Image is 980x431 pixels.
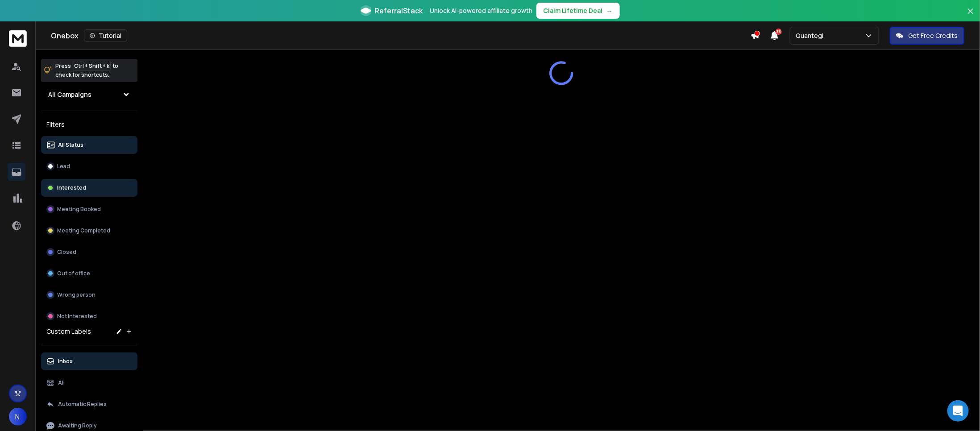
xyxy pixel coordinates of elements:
[41,243,137,261] button: Closed
[41,136,137,154] button: All Status
[41,395,137,413] button: Automatic Replies
[41,374,137,392] button: All
[41,307,137,325] button: Not Interested
[606,6,613,15] span: →
[41,286,137,304] button: Wrong person
[51,29,751,42] div: Onebox
[41,222,137,240] button: Meeting Completed
[41,179,137,197] button: Interested
[41,352,137,370] button: Inbox
[9,408,27,426] button: N
[57,270,90,277] p: Out of office
[57,163,70,170] p: Lead
[890,27,964,45] button: Get Free Credits
[41,118,137,131] h3: Filters
[48,90,91,99] h1: All Campaigns
[41,265,137,282] button: Out of office
[58,141,83,149] p: All Status
[58,379,65,386] p: All
[84,29,127,42] button: Tutorial
[41,200,137,218] button: Meeting Booked
[965,5,976,27] button: Close banner
[947,400,969,422] div: Open Intercom Messenger
[57,227,110,234] p: Meeting Completed
[796,31,827,40] p: Quantegi
[375,5,423,16] span: ReferralStack
[57,249,76,256] p: Closed
[776,29,782,35] span: 33
[536,3,620,19] button: Claim Lifetime Deal→
[46,327,91,336] h3: Custom Labels
[57,184,86,191] p: Interested
[430,6,533,15] p: Unlock AI-powered affiliate growth
[41,157,137,175] button: Lead
[57,291,96,298] p: Wrong person
[55,62,118,79] p: Press to check for shortcuts.
[57,313,97,320] p: Not Interested
[58,422,97,429] p: Awaiting Reply
[73,61,111,71] span: Ctrl + Shift + k
[41,86,137,104] button: All Campaigns
[909,31,958,40] p: Get Free Credits
[57,206,101,213] p: Meeting Booked
[58,401,107,408] p: Automatic Replies
[58,358,73,365] p: Inbox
